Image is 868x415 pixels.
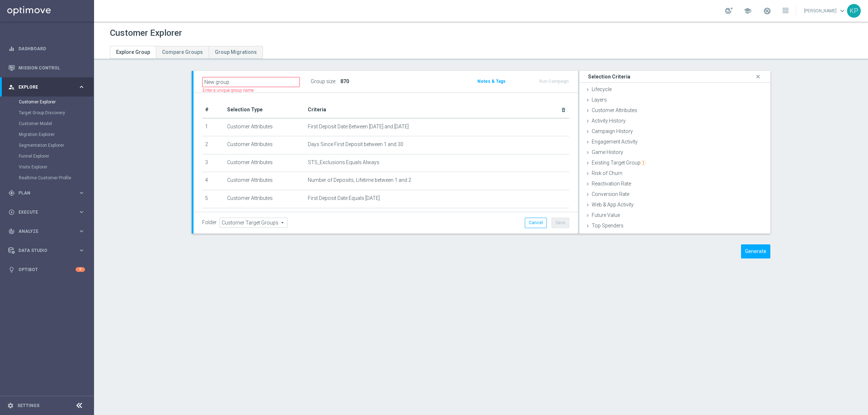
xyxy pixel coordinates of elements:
i: settings [7,402,14,409]
i: equalizer [8,46,15,52]
span: Criteria [308,107,326,112]
div: Target Group Discovery [19,107,93,118]
td: Customer Attributes [224,172,305,190]
span: Data Studio [18,248,78,253]
div: Optibot [8,260,85,279]
span: Number of Deposits, Lifetime between 1 and 2 [308,177,411,183]
th: # [202,102,224,118]
div: Explore [8,84,78,90]
span: Group Migrations [215,49,257,55]
div: Segmentation Explorer [19,140,93,151]
button: gps_fixed Plan keyboard_arrow_right [8,190,85,196]
div: Dashboard [8,39,85,58]
div: person_search Explore keyboard_arrow_right [8,84,85,90]
div: Plan [8,190,78,196]
span: Future Value [592,212,620,218]
label: Group size [311,78,335,85]
div: Execute [8,209,78,215]
div: Funnel Explorer [19,151,93,162]
div: Migration Explorer [19,129,93,140]
div: 9 [76,267,85,272]
div: Visits Explorer [19,162,93,172]
a: Realtime Customer Profile [19,175,75,181]
span: school [744,7,752,15]
span: Engagement Activity [592,139,638,145]
div: Realtime Customer Profile [19,172,93,183]
a: Visits Explorer [19,164,75,170]
i: track_changes [8,228,15,235]
i: lightbulb [8,266,15,273]
td: 3 [202,154,224,172]
div: Data Studio [8,247,78,254]
i: keyboard_arrow_right [78,228,85,235]
button: Data Studio keyboard_arrow_right [8,248,85,253]
span: Lifecycle [592,86,612,92]
a: Funnel Explorer [19,153,75,159]
a: Customer Model [19,121,75,127]
a: Optibot [18,260,76,279]
button: Notes & Tags [477,77,506,85]
i: play_circle_outline [8,209,15,215]
span: keyboard_arrow_down [838,7,846,15]
span: Game History [592,149,623,155]
i: person_search [8,84,15,90]
span: First Deposit Date Between [DATE] and [DATE] [308,124,409,130]
a: Segmentation Explorer [19,142,75,148]
div: Mission Control [8,58,85,77]
button: Generate [741,244,770,258]
td: Customer Attributes [224,154,305,172]
label: Enter a unique group name [203,87,254,94]
span: Analyze [18,229,78,234]
div: Customer Model [19,118,93,129]
span: Top Spenders [592,223,624,228]
button: play_circle_outline Execute keyboard_arrow_right [8,209,85,215]
a: Migration Explorer [19,132,75,137]
a: Settings [17,403,39,408]
span: Customer Attributes [592,107,637,113]
i: keyboard_arrow_right [78,84,85,90]
td: 5 [202,190,224,208]
span: Reactivation Rate [592,181,631,187]
button: track_changes Analyze keyboard_arrow_right [8,228,85,234]
span: First Deposit Date Equals [DATE] [308,195,380,201]
button: lightbulb Optibot 9 [8,267,85,273]
td: 2 [202,136,224,154]
span: Plan [18,191,78,195]
i: delete_forever [561,107,566,113]
span: Web & App Activity [592,202,634,208]
span: Campaign History [592,128,633,134]
label: Folder [202,219,217,226]
h1: Customer Explorer [110,28,182,38]
span: Risk of Churn [592,170,622,176]
button: Save [552,218,569,228]
button: equalizer Dashboard [8,46,85,52]
span: Days Since First Deposit between 1 and 30 [308,141,403,147]
button: Cancel [525,218,547,228]
td: 4 [202,172,224,190]
button: Mission Control [8,65,85,71]
a: Dashboard [18,39,85,58]
span: Explore [18,85,78,89]
td: Customer Attributes [224,136,305,154]
a: Target Group Discovery [19,110,75,116]
span: Value Segments [592,233,629,239]
i: keyboard_arrow_right [78,189,85,196]
td: 1 [202,118,224,136]
th: Selection Type [224,102,305,118]
td: Customer Attributes [224,190,305,208]
span: Activity History [592,118,626,124]
div: KP [847,4,861,18]
div: Analyze [8,228,78,235]
i: keyboard_arrow_right [78,247,85,254]
td: Customer Attributes [224,118,305,136]
h3: Selection Criteria [588,73,630,80]
span: Conversion Rate [592,191,629,197]
span: Layers [592,97,607,103]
